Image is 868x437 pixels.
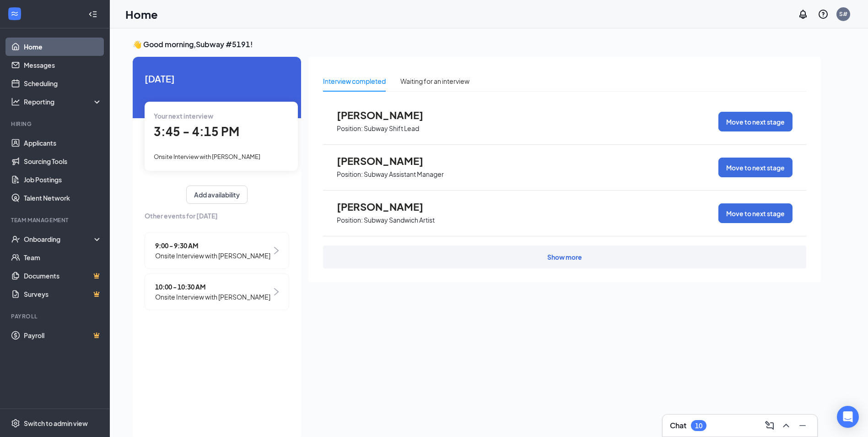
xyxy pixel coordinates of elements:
[24,235,94,244] div: Onboarding
[24,326,102,344] a: PayrollCrown
[133,39,821,49] h3: 👋 Good morning, Subway #5191 !
[154,153,260,160] span: Onsite Interview with [PERSON_NAME]
[337,216,363,224] p: Position:
[818,9,829,20] svg: QuestionInfo
[718,112,793,131] button: Move to next stage
[781,420,792,431] svg: ChevronUp
[11,235,20,244] svg: UserCheck
[24,56,102,74] a: Messages
[154,124,239,139] span: 3:45 - 4:15 PM
[11,419,20,428] svg: Settings
[718,158,793,177] button: Move to next stage
[24,152,102,170] a: Sourcing Tools
[11,120,100,128] div: Hiring
[547,252,582,262] div: Show more
[11,312,100,320] div: Payroll
[24,170,102,189] a: Job Postings
[24,189,102,207] a: Talent Network
[337,170,363,179] p: Position:
[155,282,270,292] span: 10:00 - 10:30 AM
[186,186,248,204] button: Add availability
[24,134,102,152] a: Applicants
[11,216,100,224] div: Team Management
[337,109,437,121] span: [PERSON_NAME]
[337,155,437,167] span: [PERSON_NAME]
[400,76,469,86] div: Waiting for an interview
[24,97,102,106] div: Reporting
[24,38,102,56] a: Home
[695,422,702,430] div: 10
[764,420,775,431] svg: ComposeMessage
[779,418,793,433] button: ChevronUp
[88,10,97,19] svg: Collapse
[839,10,847,18] div: S#
[337,201,437,213] span: [PERSON_NAME]
[145,211,289,221] span: Other events for [DATE]
[155,240,270,251] span: 9:00 - 9:30 AM
[795,418,810,433] button: Minimize
[798,9,809,20] svg: Notifications
[155,251,270,261] span: Onsite Interview with [PERSON_NAME]
[323,76,386,86] div: Interview completed
[797,420,808,431] svg: Minimize
[10,9,19,18] svg: WorkstreamLogo
[24,74,102,93] a: Scheduling
[155,292,270,302] span: Onsite Interview with [PERSON_NAME]
[364,170,444,179] p: Subway Assistant Manager
[837,406,859,428] div: Open Intercom Messenger
[762,418,777,433] button: ComposeMessage
[718,203,793,223] button: Move to next stage
[24,248,102,267] a: Team
[11,97,20,106] svg: Analysis
[154,112,213,120] span: Your next interview
[364,216,435,224] p: Subway Sandwich Artist
[364,124,419,133] p: Subway Shift Lead
[145,71,289,86] span: [DATE]
[24,419,88,428] div: Switch to admin view
[24,285,102,303] a: SurveysCrown
[670,421,686,431] h3: Chat
[337,124,363,133] p: Position:
[125,6,158,22] h1: Home
[24,267,102,285] a: DocumentsCrown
